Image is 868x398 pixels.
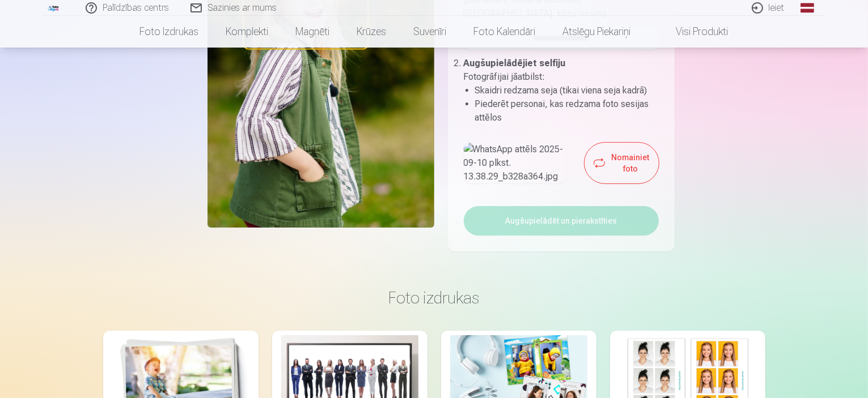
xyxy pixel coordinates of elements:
a: Visi produkti [645,16,742,48]
a: Suvenīri [400,16,460,48]
a: Atslēgu piekariņi [549,16,645,48]
a: Komplekti [213,16,282,48]
img: /fa1 [48,5,60,11]
a: Foto izdrukas [126,16,213,48]
button: Augšupielādēt un pierakstīties [464,206,659,236]
p: Fotogrāfijai jāatbilst : [464,70,659,84]
a: Foto kalendāri [460,16,549,48]
button: Nomainiet foto [585,143,659,183]
img: WhatsApp attēls 2025-09-10 plkst. 13.38.29_b328a364.jpg [464,143,566,183]
a: Krūzes [344,16,400,48]
li: Piederēt personai, kas redzama foto sesijas attēlos [475,97,659,125]
a: Magnēti [282,16,344,48]
li: Skaidri redzama seja (tikai viena seja kadrā) [475,84,659,97]
b: Augšupielādējiet selfiju [464,58,566,69]
h3: Foto izdrukas [112,288,756,308]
